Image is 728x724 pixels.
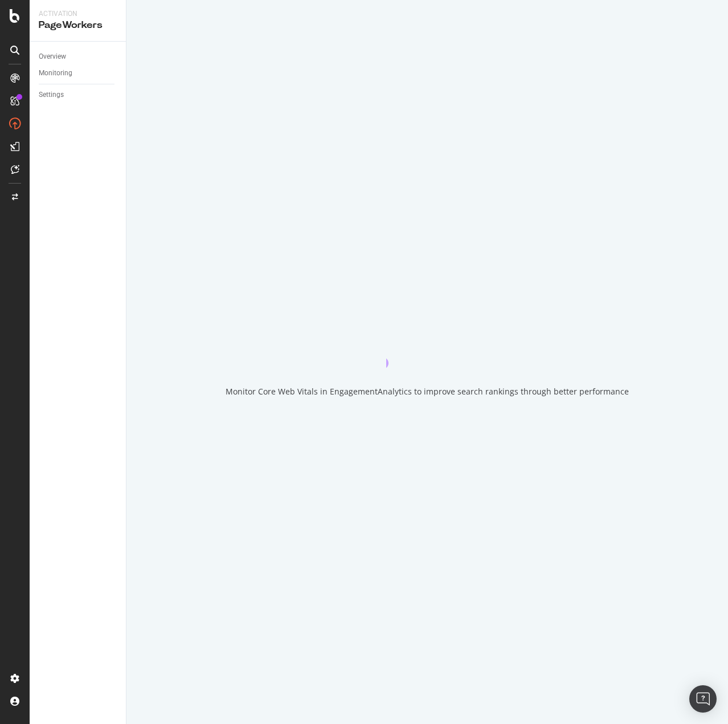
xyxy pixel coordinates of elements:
div: Monitor Core Web Vitals in EngagementAnalytics to improve search rankings through better performance [226,386,629,397]
a: Overview [39,51,118,63]
div: animation [386,327,468,368]
div: Monitoring [39,67,72,79]
div: Open Intercom Messenger [689,685,717,713]
a: Monitoring [39,67,118,79]
a: Settings [39,89,118,101]
div: Activation [39,9,117,19]
div: Settings [39,89,64,101]
div: Overview [39,51,66,63]
div: PageWorkers [39,19,117,32]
